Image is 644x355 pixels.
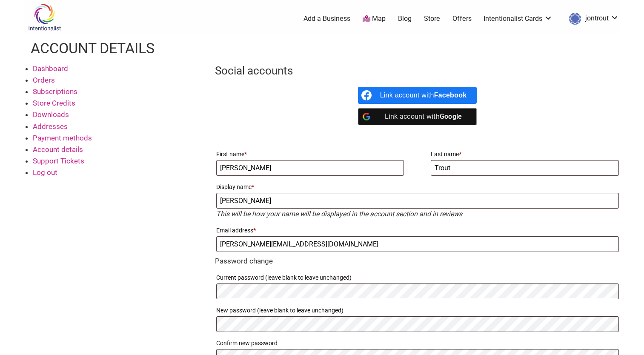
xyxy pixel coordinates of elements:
img: Intentionalist [24,3,65,31]
legend: Password change [215,256,273,267]
a: Link account with <b>Google</b> [358,108,477,125]
a: Intentionalist Cards [484,14,552,23]
a: Offers [452,14,472,23]
label: Confirm new password [216,337,619,349]
a: Add a Business [303,14,350,23]
label: Last name [431,148,618,160]
h1: Account details [31,38,155,59]
label: Display name [216,181,619,193]
a: Support Tickets [33,157,84,165]
a: Log out [33,168,57,177]
div: Link account with [380,108,467,125]
a: Map [363,14,386,24]
b: Google [440,112,462,120]
h3: Social accounts [215,63,620,78]
a: Store [424,14,440,23]
a: Subscriptions [33,87,77,96]
a: Store Credits [33,99,75,107]
a: Dashboard [33,64,68,73]
a: Downloads [33,110,69,119]
a: jontrout [565,11,619,26]
a: Orders [33,76,55,84]
label: New password (leave blank to leave unchanged) [216,304,619,316]
label: Email address [216,224,619,236]
div: Link account with [380,87,467,104]
em: This will be how your name will be displayed in the account section and in reviews [216,210,462,218]
label: Current password (leave blank to leave unchanged) [216,272,619,283]
a: Account details [33,145,83,154]
a: Payment methods [33,134,92,142]
nav: Account pages [24,63,203,186]
a: Blog [398,14,412,23]
a: Addresses [33,122,68,131]
a: Link account with <b>Facebook</b> [358,87,477,104]
b: Facebook [434,92,467,99]
label: First name [216,148,404,160]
